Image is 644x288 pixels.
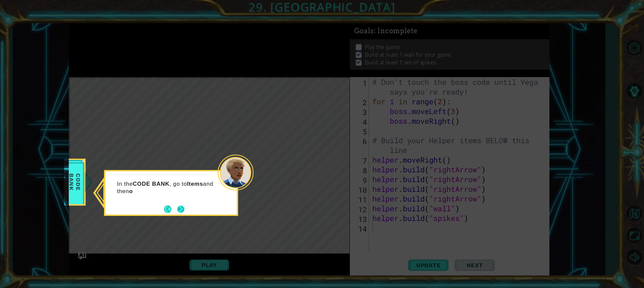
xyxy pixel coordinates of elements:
[66,163,84,201] span: Code Bank
[133,181,169,187] strong: CODE BANK
[129,188,133,194] strong: o
[117,180,217,195] p: In the , go to and then
[177,206,184,213] button: Next
[187,181,203,187] strong: Items
[164,206,177,213] button: Back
